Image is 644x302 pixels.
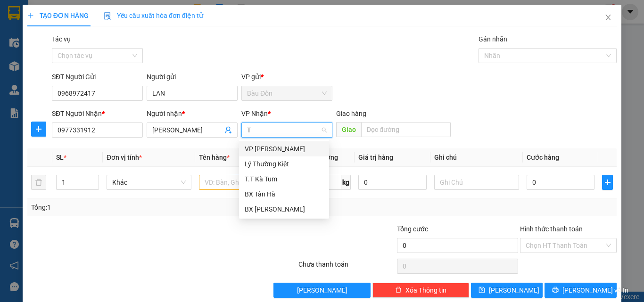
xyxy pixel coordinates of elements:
[358,154,393,161] span: Giá trị hàng
[273,283,370,298] button: [PERSON_NAME]
[7,49,85,61] div: 30.000
[199,175,284,190] input: VD: Bàn, Ghế
[31,175,46,190] button: delete
[489,285,539,295] span: [PERSON_NAME]
[479,286,485,294] span: save
[52,72,143,82] div: SĐT Người Gửi
[112,175,186,189] span: Khác
[31,202,249,212] div: Tổng: 1
[147,108,238,119] div: Người nhận
[595,5,621,31] button: Close
[52,108,143,119] div: SĐT Người Nhận
[397,225,428,233] span: Tổng cước
[395,286,402,294] span: delete
[90,8,166,19] div: An Sương
[358,175,426,190] input: 0
[7,50,22,60] span: CR :
[199,154,230,161] span: Tên hàng
[603,179,612,186] span: plus
[245,174,323,184] div: T.T Kà Tum
[52,35,71,43] label: Tác vụ
[297,259,396,276] div: Chưa thanh toán
[8,31,83,44] div: 0937603974
[104,12,203,19] span: Yêu cầu xuất hóa đơn điện tử
[545,283,617,298] button: printer[PERSON_NAME] và In
[562,285,628,295] span: [PERSON_NAME] và In
[56,154,64,161] span: SL
[527,154,559,161] span: Cước hàng
[90,31,166,44] div: 0813814660
[430,148,523,167] th: Ghi chú
[8,19,83,31] div: DUY
[520,225,583,233] label: Hình thức thanh toán
[604,14,612,21] span: close
[8,8,83,19] div: Bàu Đồn
[245,204,323,214] div: BX [PERSON_NAME]
[239,141,329,156] div: VP Tân Bình
[245,189,323,199] div: BX Tân Hà
[27,12,34,19] span: plus
[91,65,104,79] span: SL
[8,66,166,78] div: Tên hàng: CCCD ( : 1 )
[471,283,543,298] button: save[PERSON_NAME]
[90,19,166,31] div: LIỆT
[361,122,451,137] input: Dọc đường
[147,72,238,82] div: Người gửi
[239,171,329,187] div: T.T Kà Tum
[8,9,23,19] span: Gửi:
[245,159,323,169] div: Lý Thường Kiệt
[31,122,46,137] button: plus
[32,125,46,133] span: plus
[372,283,469,298] button: deleteXóa Thông tin
[405,285,446,295] span: Xóa Thông tin
[239,187,329,202] div: BX Tân Hà
[224,126,232,134] span: user-add
[27,12,89,19] span: TẠO ĐƠN HÀNG
[247,86,327,100] span: Bàu Đồn
[239,156,329,171] div: Lý Thường Kiệt
[104,12,111,20] img: icon
[90,9,113,19] span: Nhận:
[245,144,323,154] div: VP [PERSON_NAME]
[336,110,366,117] span: Giao hàng
[479,35,507,43] label: Gán nhãn
[552,286,559,294] span: printer
[297,285,347,295] span: [PERSON_NAME]
[341,175,351,190] span: kg
[241,110,268,117] span: VP Nhận
[602,175,613,190] button: plus
[434,175,519,190] input: Ghi Chú
[239,202,329,217] div: BX Tân Châu
[336,122,361,137] span: Giao
[107,154,142,161] span: Đơn vị tính
[241,72,332,82] div: VP gửi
